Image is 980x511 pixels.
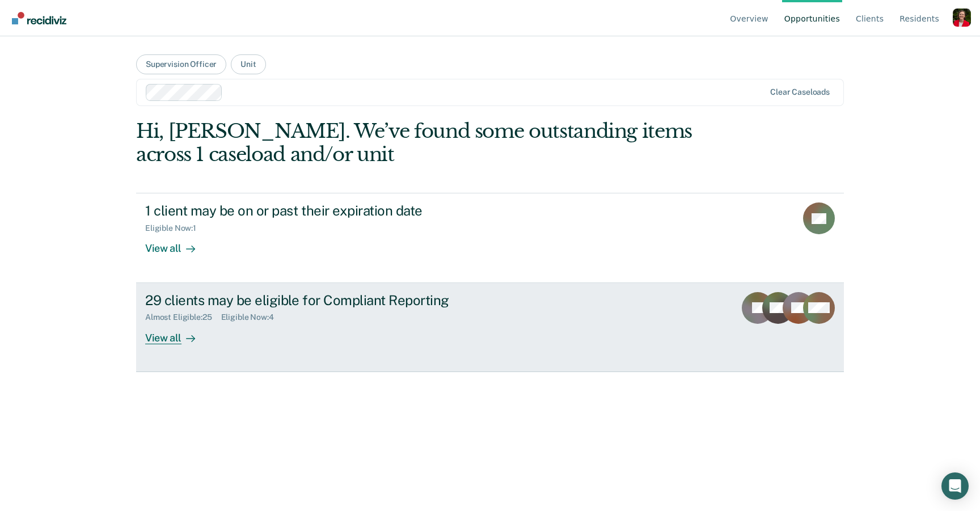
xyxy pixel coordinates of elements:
img: Recidiviz [12,12,66,24]
div: Open Intercom Messenger [941,472,969,500]
div: Eligible Now : 1 [145,223,205,233]
div: Hi, [PERSON_NAME]. We’ve found some outstanding items across 1 caseload and/or unit [136,120,702,166]
div: 29 clients may be eligible for Compliant Reporting [145,292,543,309]
div: View all [145,233,209,255]
a: 29 clients may be eligible for Compliant ReportingAlmost Eligible:25Eligible Now:4View all [136,283,844,372]
button: Supervision Officer [136,54,226,74]
div: Clear caseloads [770,87,830,97]
div: Almost Eligible : 25 [145,312,221,322]
div: 1 client may be on or past their expiration date [145,202,543,219]
div: View all [145,322,209,344]
a: 1 client may be on or past their expiration dateEligible Now:1View all [136,193,844,282]
div: Eligible Now : 4 [221,312,283,322]
button: Unit [231,54,265,74]
button: Profile dropdown button [953,9,971,27]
